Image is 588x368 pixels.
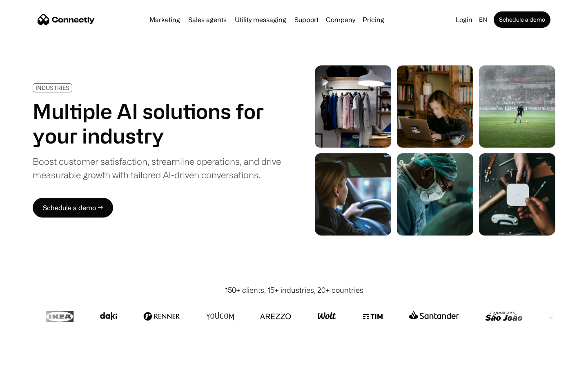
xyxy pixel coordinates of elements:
a: Schedule a demo [494,11,550,28]
aside: Language selected: English [8,353,49,365]
a: Login [452,14,476,25]
div: INDUSTRIES [36,85,69,91]
h1: Multiple AI solutions for your industry [33,99,281,148]
div: Company [326,14,355,25]
a: Support [291,16,322,23]
div: 150+ clients, 15+ industries, 20+ countries [225,285,363,296]
a: Utility messaging [232,16,290,23]
a: Schedule a demo → [33,198,113,218]
ul: Language list [16,354,49,365]
div: Boost customer satisfaction, streamline operations, and drive measurable growth with tailored AI-... [33,155,281,182]
div: en [479,14,487,25]
a: Sales agents [185,16,230,23]
a: Pricing [359,16,388,23]
a: Marketing [146,16,183,23]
